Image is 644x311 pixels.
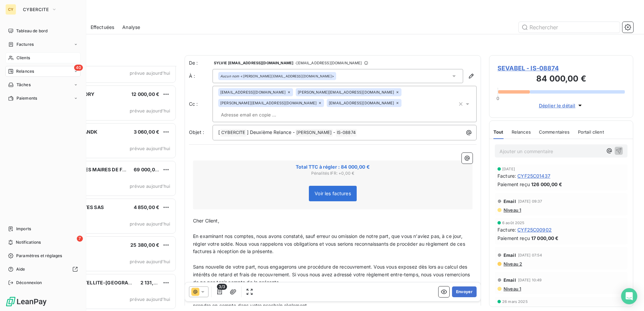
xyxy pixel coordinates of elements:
span: 3 060,00 € [134,129,160,135]
span: Facture : [497,226,516,233]
span: Aide [16,266,25,272]
span: prévue aujourd’hui [130,297,170,302]
img: Logo LeanPay [5,296,47,307]
span: [PERSON_NAME] [295,129,333,137]
span: 40 [74,65,83,71]
span: Voir les factures [315,191,351,196]
span: Clients [17,55,30,61]
span: 17 000,00 € [531,235,559,242]
span: prendre en compte dans votre prochain règlement. [193,303,308,308]
span: Imports [16,226,31,232]
span: prévue aujourd’hui [130,259,170,264]
span: prévue aujourd’hui [130,70,170,76]
span: Email [504,252,516,258]
label: À : [189,73,213,79]
span: Déconnexion [16,280,42,286]
div: grid [32,66,176,311]
span: Effectuées [91,24,115,31]
span: Tâches [17,82,31,88]
span: Relances [16,68,34,74]
span: 2 131,50 € [140,280,164,285]
span: ASSOCIATION DES MAIRES DE FRANCE [47,167,139,172]
span: [ [218,129,220,135]
span: 126 000,00 € [531,181,562,188]
span: 0 [496,96,499,101]
h3: 84 000,00 € [497,73,625,86]
span: Niveau 1 [503,207,521,213]
span: Paiements [17,95,37,101]
span: IS-08874 [336,129,357,137]
div: <[PERSON_NAME][EMAIL_ADDRESS][DOMAIN_NAME]> [220,74,334,78]
span: CYF25C01437 [517,172,550,179]
span: Déplier le détail [539,102,576,109]
span: CYF25C00902 [517,226,552,233]
span: Objet : [189,129,204,135]
span: En examinant nos comptes, nous avons constaté, sauf erreur ou omission de notre part, que vous n'... [193,233,466,254]
span: CYBERCITE [23,7,49,12]
input: Adresse email en copie ... [218,110,296,120]
span: De : [189,60,213,66]
span: [EMAIL_ADDRESS][DOMAIN_NAME] [329,101,394,105]
span: [PERSON_NAME][EMAIL_ADDRESS][DOMAIN_NAME] [220,101,317,105]
span: [DATE] [502,167,515,171]
span: Analyse [122,24,140,31]
span: Portail client [578,129,604,135]
span: Sans nouvelle de votre part, nous engagerons une procédure de recouvrement. Vous vous exposez dès... [193,264,471,285]
span: 69 000,00 € [134,167,163,172]
span: 12 000,00 € [131,91,159,97]
span: prévue aujourd’hui [130,108,170,113]
span: Paiement reçu [497,235,530,242]
span: prévue aujourd’hui [130,146,170,151]
span: Commentaires [539,129,570,135]
span: Paramètres et réglages [16,253,62,259]
span: Relances [512,129,531,135]
input: Rechercher [519,22,620,33]
span: [DATE] 10:49 [518,278,542,282]
span: 25 380,00 € [130,242,159,248]
span: CYBERCITE [220,129,246,137]
span: Facture : [497,172,516,179]
span: Pénalités IFR : + 0,00 € [194,170,472,176]
span: [PERSON_NAME][EMAIL_ADDRESS][DOMAIN_NAME] [298,90,394,94]
span: Tableau de bord [16,28,47,34]
a: Aide [5,264,80,275]
span: SYLVIE [EMAIL_ADDRESS][DOMAIN_NAME] [214,61,293,65]
span: Email [504,199,516,204]
span: Total TTC à régler : 84 000,00 € [194,164,472,170]
span: Factures [17,41,34,47]
span: - [333,129,335,135]
span: Notifications [16,239,41,245]
span: prévue aujourd’hui [130,183,170,189]
label: Cc : [189,101,213,107]
span: 26 mars 2025 [502,300,528,304]
span: [DATE] 09:37 [518,199,542,203]
span: ] Deuxième Relance - [247,129,295,135]
span: - [EMAIL_ADDRESS][DOMAIN_NAME] [295,61,362,65]
span: [EMAIL_ADDRESS][DOMAIN_NAME] [220,90,286,94]
span: ART DIFFUS (SATELLITE-[GEOGRAPHIC_DATA]) [47,280,157,285]
span: 4 850,00 € [134,204,160,210]
span: SEVABEL - IS-08874 [497,64,625,73]
span: Cher Client, [193,218,219,223]
div: Open Intercom Messenger [621,288,637,304]
div: CY [5,4,16,15]
em: Aucun nom [220,74,239,78]
span: Paiement reçu [497,181,530,188]
span: Email [504,277,516,283]
button: Envoyer [452,286,477,297]
span: 3/3 [217,284,227,290]
span: 7 [77,236,83,242]
span: [DATE] 07:54 [518,253,542,257]
button: Déplier le détail [537,102,586,109]
span: 6 août 2025 [502,221,525,225]
span: Tout [493,129,504,135]
span: Niveau 1 [503,286,521,291]
span: Niveau 2 [503,261,522,267]
span: prévue aujourd’hui [130,221,170,227]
